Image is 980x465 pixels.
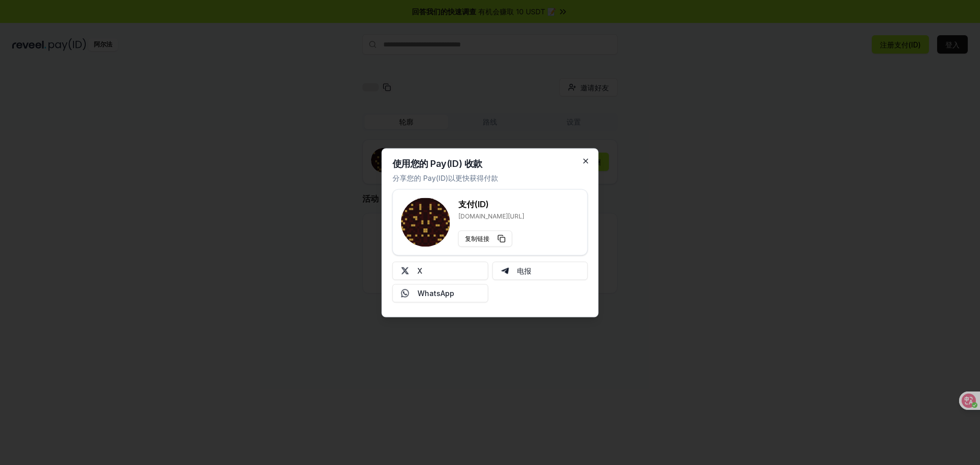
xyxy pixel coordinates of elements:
button: 电报 [492,261,588,280]
img: X [401,266,409,275]
button: WhatsApp [393,284,488,302]
img: Whatsapp [401,289,409,297]
img: Telegram [501,266,509,275]
button: X [393,261,488,280]
font: 电报 [517,266,531,275]
font: 复制链接 [465,234,489,242]
font: 分享您的 Pay(ID)以更快获得付款 [393,173,498,182]
p: [DOMAIN_NAME][URL] [458,212,524,220]
font: 支付(ID) [458,199,489,209]
font: 使用您的 Pay(ID) 收款 [393,158,482,168]
button: 复制链接 [458,230,512,247]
